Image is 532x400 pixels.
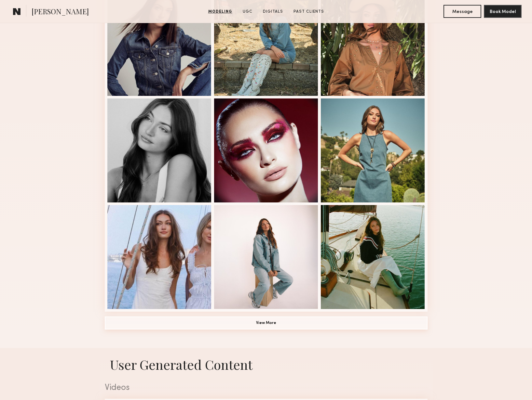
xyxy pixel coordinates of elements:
[206,9,235,15] a: Modeling
[443,5,481,18] button: Message
[105,384,428,392] div: Videos
[100,356,433,373] h1: User Generated Content
[32,6,89,18] span: [PERSON_NAME]
[484,8,522,14] a: Book Model
[105,316,428,329] button: View More
[240,9,255,15] a: UGC
[260,9,286,15] a: Digitals
[291,9,327,15] a: Past Clients
[484,5,522,18] button: Book Model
